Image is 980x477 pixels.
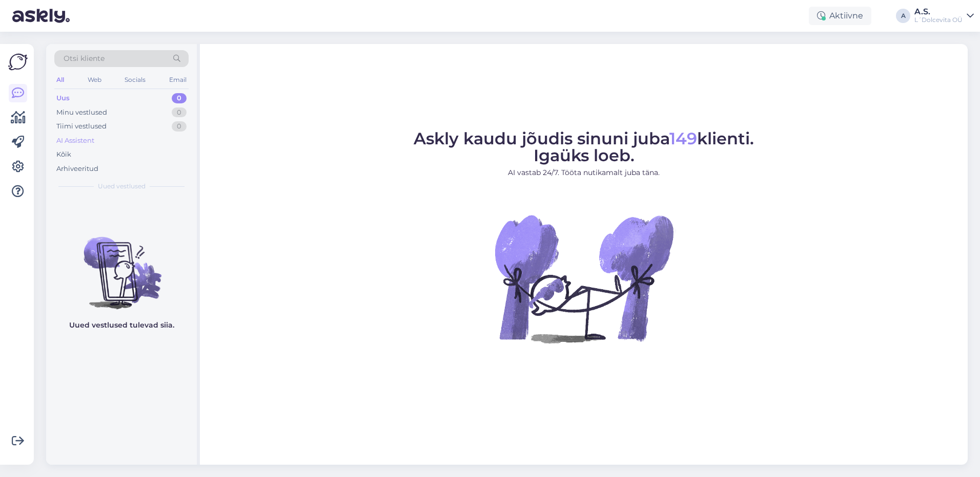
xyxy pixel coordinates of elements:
[86,73,104,86] div: Web
[172,107,187,118] div: 0
[56,121,107,132] div: Tiimi vestlused
[492,186,676,371] img: No Chat active
[914,8,974,24] a: A.S.L´Dolcevita OÜ
[56,149,71,160] div: Kõik
[56,93,70,103] div: Uus
[64,53,105,64] span: Otsi kliente
[69,320,174,331] p: Uued vestlused tulevad siia.
[172,121,187,132] div: 0
[896,9,910,23] div: A
[98,182,146,191] span: Uued vestlused
[8,52,28,72] img: Askly Logo
[167,73,189,86] div: Email
[914,16,963,24] div: L´Dolcevita OÜ
[46,219,197,311] img: No chats
[122,73,148,86] div: Socials
[56,107,107,118] div: Minu vestlused
[914,8,963,16] div: A.S.
[56,136,94,146] div: AI Assistent
[669,128,697,148] span: 149
[172,93,187,103] div: 0
[56,164,98,174] div: Arhiveeritud
[414,167,754,178] p: AI vastab 24/7. Tööta nutikamalt juba täna.
[54,73,66,86] div: All
[809,7,871,25] div: Aktiivne
[414,128,754,165] span: Askly kaudu jõudis sinuni juba klienti. Igaüks loeb.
